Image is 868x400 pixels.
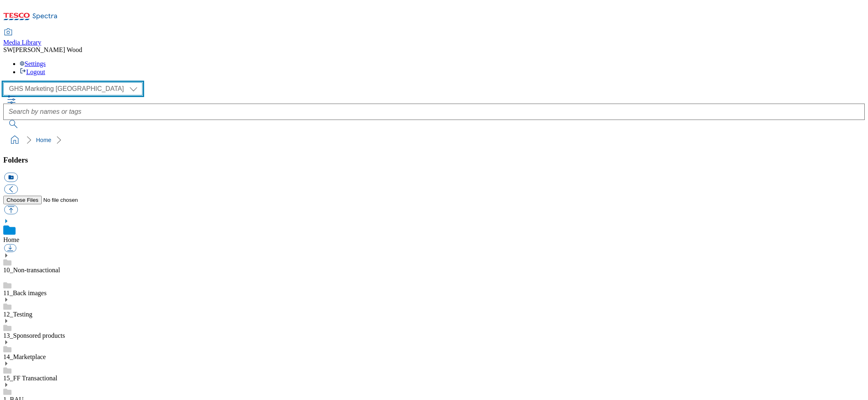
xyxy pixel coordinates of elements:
a: 10_Non-transactional [3,267,60,273]
a: 11_Back images [3,289,47,296]
a: 13_Sponsored products [3,332,65,339]
a: 15_FF Transactional [3,375,57,382]
a: Logout [20,68,45,75]
a: Home [3,236,19,243]
h3: Folders [3,156,865,165]
a: home [8,133,21,147]
a: 12_Testing [3,311,32,318]
a: Media Library [3,29,41,46]
span: [PERSON_NAME] Wood [13,46,82,53]
a: Home [36,137,51,143]
nav: breadcrumb [3,132,865,148]
a: Settings [20,60,46,67]
input: Search by names or tags [3,104,865,120]
span: SW [3,46,13,53]
span: Media Library [3,39,41,46]
a: 14_Marketplace [3,353,46,360]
